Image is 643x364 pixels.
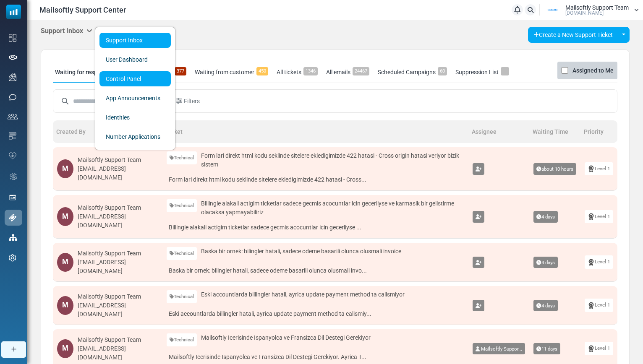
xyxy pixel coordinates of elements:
[580,120,617,143] th: Priority
[167,290,197,303] a: Technical
[9,152,16,159] img: domain-health-icon.svg
[78,258,158,276] div: [EMAIL_ADDRESS][DOMAIN_NAME]
[376,62,449,83] a: Scheduled Campaigns60
[473,343,525,355] a: Mailsoftly Suppor...
[57,296,73,315] div: M
[78,156,158,164] div: Mailsoftly Support Team
[167,247,197,260] a: Technical
[175,67,186,75] span: 377
[542,4,639,16] a: User Logo Mailsoftly Support Team [DOMAIN_NAME]
[39,4,126,16] span: Mailsoftly Support Center
[78,212,158,230] div: [EMAIL_ADDRESS][DOMAIN_NAME]
[201,151,465,169] span: Form lari direkt html kodu seklinde sitelere ekledigimizde 422 hatasi - Cross origin hatasi veriy...
[99,52,171,67] a: User Dashboard
[201,290,405,299] span: Eski accountlarda billingler hatali, ayrica update payment method ta calismiyor
[167,333,197,346] a: Technical
[9,132,16,140] img: email-templates-icon.svg
[167,264,464,277] a: Baska bir ornek: bilingler hatali, sadece odeme basarili olunca olusmali invo...
[468,120,529,143] th: Assignee
[78,203,158,212] div: Mailsoftly Support Team
[565,5,629,10] span: Mailsoftly Support Team
[9,34,16,42] img: dashboard-icon.svg
[99,110,171,125] a: Identities
[78,249,158,258] div: Mailsoftly Support Team
[585,299,613,312] a: Level 1
[57,159,73,178] div: M
[57,207,73,226] div: M
[9,214,16,221] img: support-icon-active.svg
[9,194,16,201] img: landing_pages.svg
[78,301,158,319] div: [EMAIL_ADDRESS][DOMAIN_NAME]
[585,342,613,355] a: Level 1
[9,73,16,81] img: campaigns-icon.png
[167,351,464,364] a: Mailsoftly Icerisinde Ispanyolca ve Fransizca Dil Destegi Gerekiyor. Ayrica T...
[585,255,613,268] a: Level 1
[184,97,200,106] span: Filters
[565,10,604,16] span: [DOMAIN_NAME]
[585,162,613,175] a: Level 1
[453,62,511,83] a: Suppression List
[99,91,171,106] a: App Announcements
[528,27,618,43] a: Create a New Support Ticket
[201,199,465,217] span: Billingle alakali actigim ticketlar sadece gecmis acocuntlar icin gecerliyse ve karmasik bir geli...
[438,67,447,75] span: 60
[9,254,16,262] img: settings-icon.svg
[533,343,560,355] span: 11 days
[481,346,522,352] span: Mailsoftly Suppor...
[533,257,558,268] span: 4 days
[99,129,171,144] a: Number Applications
[353,67,369,75] span: 24467
[6,5,21,19] img: mailsoftly_icon_blue_white.svg
[99,71,171,86] a: Control Panel
[57,253,73,272] div: M
[303,67,318,75] span: 1346
[533,211,558,223] span: 4 days
[167,199,197,212] a: Technical
[78,292,158,301] div: Mailsoftly Support Team
[256,67,268,75] span: 450
[9,94,16,101] img: sms-icon.png
[585,210,613,223] a: Level 1
[529,120,580,143] th: Waiting Time
[167,173,464,186] a: Form lari direkt html kodu seklinde sitelere ekledigimizde 422 hatasi - Cross...
[99,33,171,48] a: Support Inbox
[324,62,371,83] a: All emails24467
[78,344,158,362] div: [EMAIL_ADDRESS][DOMAIN_NAME]
[274,62,320,83] a: All tickets1346
[167,221,464,234] a: Billingle alakali actigim ticketlar sadece gecmis acocuntlar icin gecerliyse ...
[167,151,197,164] a: Technical
[78,164,158,182] div: [EMAIL_ADDRESS][DOMAIN_NAME]
[8,114,18,120] img: contacts-icon.svg
[162,120,468,143] th: Ticket
[53,62,126,83] a: Waiting for response361
[201,247,401,256] span: Baska bir ornek: bilingler hatali, sadece odeme basarili olunca olusmali invoice
[533,300,558,312] span: 4 days
[167,307,464,320] a: Eski accountlarda billingler hatali, ayrica update payment method ta calismiy...
[53,120,162,143] th: Created By
[57,339,73,358] div: M
[542,4,563,16] img: User Logo
[9,172,18,182] img: workflow.svg
[41,27,92,35] h5: Support Inbox
[193,62,270,83] a: Waiting from customer450
[201,333,371,342] span: Mailsoftly Icerisinde Ispanyolca ve Fransizca Dil Destegi Gerekiyor
[533,163,576,175] span: about 10 hours
[572,65,614,75] label: Assigned to Me
[78,335,158,344] div: Mailsoftly Support Team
